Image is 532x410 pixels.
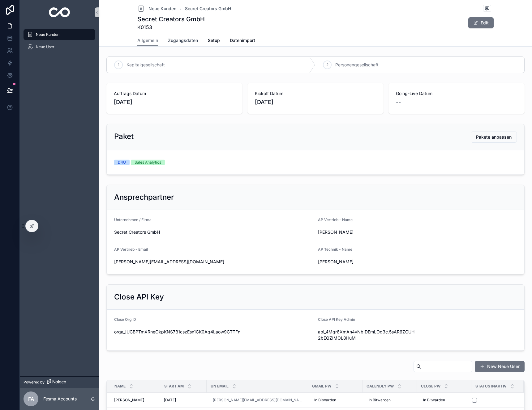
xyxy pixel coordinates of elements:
[49,7,70,17] img: App logo
[24,41,95,52] a: Neue User
[475,384,507,389] span: Status Inaktiv
[114,317,136,322] span: Close Org ID
[164,384,184,389] span: Start am
[114,398,157,403] a: [PERSON_NAME]
[208,37,220,44] span: Setup
[335,62,379,68] span: Personengesellschaft
[114,247,148,252] span: AP Vertrieb - Email
[135,160,161,165] div: Sales Analytics
[255,98,376,107] span: [DATE]
[314,398,336,403] span: In Bitwarden
[318,317,355,322] span: Close API Key Admin
[421,395,468,405] a: In Bitwarden
[114,329,313,335] span: orga_IUCBPTmXRneOkpKNS7B1cszEsn1CK0Aq4Laow9CTTFn
[114,259,313,265] span: [PERSON_NAME][EMAIL_ADDRESS][DOMAIN_NAME]
[255,90,376,97] span: Kickoff Datum
[36,44,54,49] span: Neue User
[24,29,95,40] a: Neue Kunden
[318,217,353,222] span: AP Vertrieb - Name
[137,23,205,31] span: K0153
[312,384,331,389] span: Gmail Pw
[43,396,77,402] p: Fesma Accounts
[185,6,231,12] a: Secret Creators GmbH
[367,384,394,389] span: Calendly Pw
[114,398,144,403] span: [PERSON_NAME]
[230,35,255,47] a: Datenimport
[118,62,119,67] span: 1
[396,90,517,97] span: Going-Live Datum
[114,192,174,202] h2: Ansprechpartner
[210,395,304,405] a: [PERSON_NAME][EMAIL_ADDRESS][DOMAIN_NAME]
[168,35,198,47] a: Zugangsdaten
[20,25,99,61] div: scrollable content
[114,229,313,235] span: Secret Creators GmbH
[114,217,152,222] span: Unternehmen / Firma
[137,5,176,12] a: Neue Kunden
[164,398,176,403] span: [DATE]
[168,37,198,44] span: Zugangsdaten
[369,398,391,403] span: In Bitwarden
[423,398,445,403] span: In Bitwarden
[24,380,45,385] span: Powered by
[148,6,176,12] span: Neue Kunden
[468,17,494,28] button: Edit
[421,384,440,389] span: Close Pw
[211,384,229,389] span: UN Email
[475,361,525,372] button: New Neue User
[164,398,203,403] a: [DATE]
[318,259,415,265] span: [PERSON_NAME]
[114,98,235,107] span: [DATE]
[114,90,235,97] span: Auftrags Datum
[114,132,134,141] h2: Paket
[114,384,126,389] span: Name
[28,395,34,403] span: FA
[366,395,413,405] a: In Bitwarden
[20,376,99,388] a: Powered by
[118,160,126,165] div: D4U
[208,35,220,47] a: Setup
[476,134,512,140] span: Pakete anpassen
[137,35,158,47] a: Allgemein
[230,37,255,44] span: Datenimport
[312,395,359,405] a: In Bitwarden
[318,247,352,252] span: AP Technik - Name
[127,62,165,68] span: Kapitalgesellschaft
[36,32,59,37] span: Neue Kunden
[213,398,302,403] a: [PERSON_NAME][EMAIL_ADDRESS][DOMAIN_NAME]
[396,98,401,107] span: --
[471,132,517,143] button: Pakete anpassen
[114,292,164,302] h2: Close API Key
[137,15,205,23] h1: Secret Creators GmbH
[137,37,158,44] span: Allgemein
[318,229,415,235] span: [PERSON_NAME]
[326,62,328,67] span: 2
[318,329,415,341] span: api_4Mgr6XmAn4vNbIDEmLOq3c.5sAR6ZCUH2bEQZIMOL8HuM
